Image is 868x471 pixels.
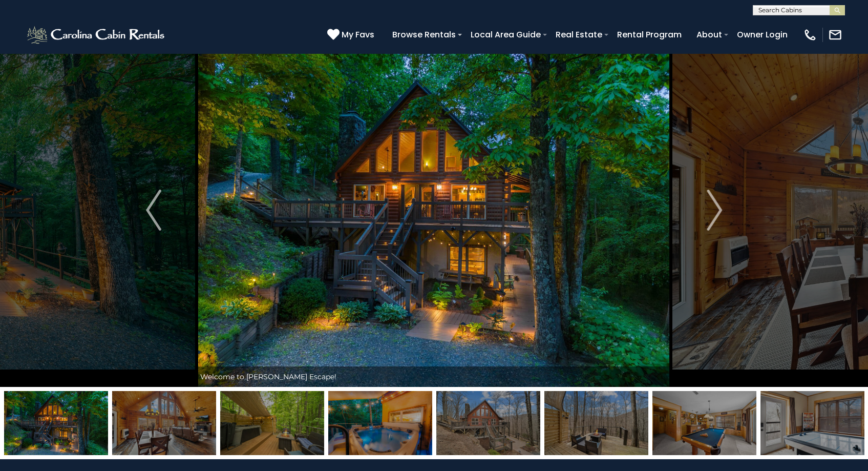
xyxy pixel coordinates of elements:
img: 168624338 [220,391,324,455]
a: Rental Program [612,26,687,44]
img: White-1-2.png [26,25,167,45]
img: arrow [146,190,161,231]
img: mail-regular-white.png [828,28,842,42]
img: 168122120 [112,391,216,455]
a: About [691,26,727,44]
a: My Favs [327,28,377,42]
span: My Favs [342,28,374,41]
button: Previous [112,33,196,387]
img: 168627807 [328,391,432,455]
a: Owner Login [732,26,793,44]
img: 168122142 [544,391,648,455]
img: phone-regular-white.png [803,28,817,42]
a: Local Area Guide [465,26,546,44]
a: Browse Rentals [387,26,461,44]
div: Welcome to [PERSON_NAME] Escape! [195,366,672,387]
a: Real Estate [551,26,607,44]
button: Next [673,33,756,387]
img: 168122148 [652,391,756,455]
img: 168627805 [4,391,108,455]
img: arrow [707,190,722,231]
img: 168122159 [436,391,540,455]
img: 168122155 [760,391,864,455]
